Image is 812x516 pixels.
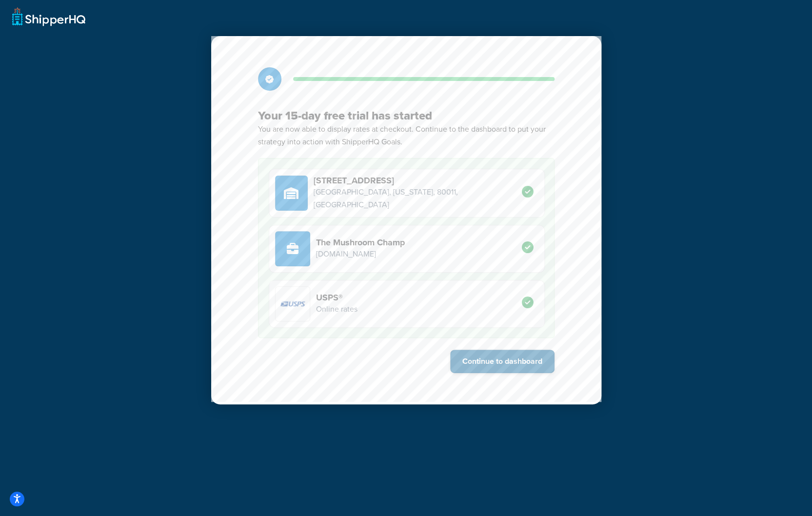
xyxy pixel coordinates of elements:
[316,237,405,248] h4: The Mushroom Champ
[314,186,521,211] p: [GEOGRAPHIC_DATA], [US_STATE], 80011, [GEOGRAPHIC_DATA]
[314,175,521,186] h4: [STREET_ADDRESS]
[316,292,357,303] h4: USPS®
[450,350,555,373] button: Continue to dashboard
[258,108,555,123] h3: Your 15-day free trial has started
[258,123,555,148] p: You are now able to display rates at checkout. Continue to the dashboard to put your strategy int...
[316,248,405,260] p: [DOMAIN_NAME]
[316,303,357,316] p: Online rates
